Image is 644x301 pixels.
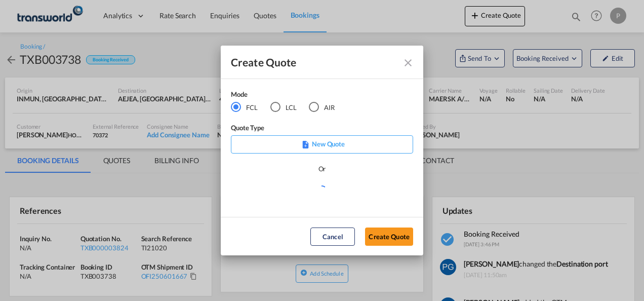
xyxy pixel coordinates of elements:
[231,56,395,68] div: Create Quote
[234,139,410,149] p: New Quote
[231,135,413,154] div: New Quote
[318,164,326,174] div: Or
[270,102,297,113] md-radio-button: LCL
[231,89,347,102] div: Mode
[365,228,413,246] button: Create Quote
[309,102,335,113] md-radio-button: AIR
[398,53,416,71] button: Close dialog
[310,228,355,246] button: Cancel
[221,46,423,256] md-dialog: Create QuoteModeFCL LCLAIR ...
[231,102,258,113] md-radio-button: FCL
[402,57,414,69] md-icon: Close dialog
[231,123,413,135] div: Quote Type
